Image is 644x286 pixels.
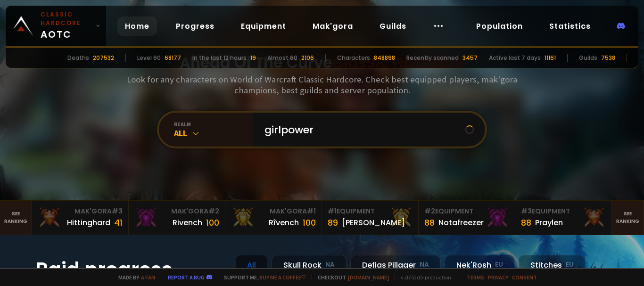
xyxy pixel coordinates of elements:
span: # 1 [328,206,337,216]
div: Equipment [328,206,413,216]
div: Hittinghard [67,217,110,229]
small: NA [420,260,429,270]
div: 207532 [93,54,114,62]
a: a fan [141,274,155,281]
div: Mak'Gora [134,206,219,216]
div: Guilds [579,54,597,62]
a: Classic HardcoreAOTC [6,6,106,46]
div: Rivench [173,217,202,229]
span: # 2 [208,206,219,216]
div: Nek'Rosh [445,255,515,275]
a: Equipment [233,16,294,36]
div: All [235,255,268,275]
a: Buy me a coffee [259,274,306,281]
a: Privacy [488,274,508,281]
a: #1Equipment89[PERSON_NAME] [322,201,419,235]
span: Checkout [312,274,389,281]
div: 3457 [462,54,478,62]
div: 88 [424,216,435,229]
small: EU [495,260,503,270]
small: EU [566,260,574,270]
a: Report a bug [168,274,205,281]
a: Consent [512,274,537,281]
div: Level 60 [137,54,161,62]
div: Rîvench [269,217,299,229]
span: # 3 [112,206,123,216]
div: Mak'Gora [231,206,316,216]
div: Mak'Gora [38,206,123,216]
a: Home [117,16,157,36]
a: Progress [168,16,222,36]
h3: Look for any characters on World of Warcraft Classic Hardcore. Check best equipped players, mak'g... [123,74,521,96]
div: 848898 [374,54,395,62]
h1: Raid progress [35,255,224,285]
span: v. d752d5 - production [395,274,451,281]
div: 89 [328,216,338,229]
small: Classic Hardcore [41,10,92,27]
span: # 2 [424,206,435,216]
div: Equipment [424,206,509,216]
div: [PERSON_NAME] [342,217,405,229]
span: Support me, [218,274,306,281]
div: 7538 [601,54,615,62]
div: Notafreezer [438,217,484,229]
a: Mak'Gora#3Hittinghard41 [32,201,129,235]
div: realm [174,121,253,128]
div: Almost 60 [267,54,297,62]
a: Mak'Gora#1Rîvench100 [225,201,322,235]
a: Terms [467,274,484,281]
div: Stitches [519,255,586,275]
a: #2Equipment88Notafreezer [419,201,515,235]
a: Mak'gora [305,16,361,36]
a: #3Equipment88Praylen [515,201,612,235]
span: Made by [113,274,155,281]
div: In the last 12 hours [192,54,247,62]
a: Guilds [372,16,414,36]
div: 11161 [545,54,556,62]
div: Characters [337,54,370,62]
small: NA [325,260,335,270]
span: AOTC [41,10,92,41]
a: Population [469,16,530,36]
a: [DOMAIN_NAME] [348,274,389,281]
a: Mak'Gora#2Rivench100 [129,201,225,235]
div: Defias Pillager [350,255,441,275]
div: 2106 [301,54,314,62]
div: 100 [206,216,219,229]
div: 41 [114,216,123,229]
div: Skull Rock [272,255,347,275]
a: Statistics [542,16,598,36]
div: All [174,128,253,139]
div: Deaths [67,54,89,62]
span: # 1 [307,206,316,216]
span: # 3 [521,206,532,216]
div: Recently scanned [406,54,459,62]
div: 68177 [165,54,181,62]
div: 19 [250,54,256,62]
input: Search a character... [259,113,465,147]
div: Equipment [521,206,606,216]
div: 100 [303,216,316,229]
div: 88 [521,216,531,229]
div: Praylen [535,217,563,229]
div: Active last 7 days [489,54,541,62]
a: Seeranking [612,201,644,235]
